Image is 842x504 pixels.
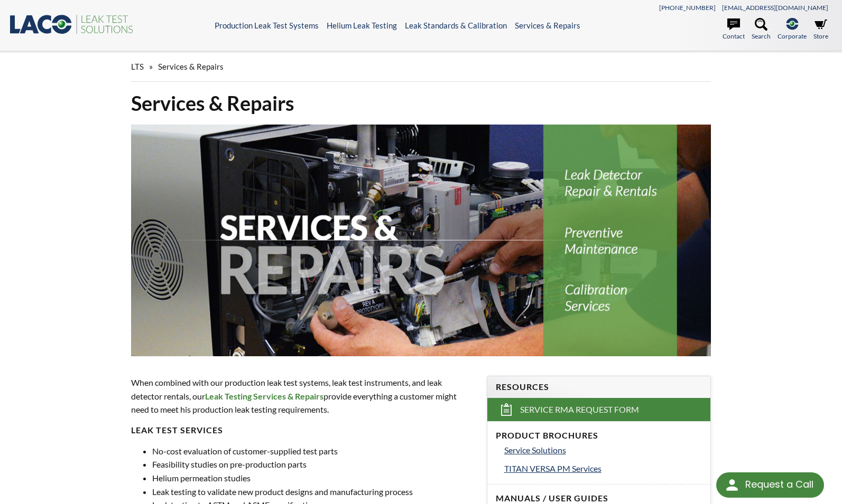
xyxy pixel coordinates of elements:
a: Store [813,18,828,41]
li: No-cost evaluation of customer-supplied test parts [152,444,474,458]
a: Service RMA Request Form [487,398,710,421]
span: LTS [131,62,144,71]
p: When combined with our production leak test systems, leak test instruments, and leak detector ren... [131,376,474,416]
strong: Leak Testing Services & Repairs [205,391,323,401]
span: Service RMA Request Form [520,404,639,415]
img: round button [724,477,741,493]
span: Corporate [778,31,807,41]
span: TITAN VERSA PM Services [504,463,602,473]
h4: Product Brochures [496,430,702,441]
div: Request a Call [716,472,824,498]
a: Search [752,18,771,41]
div: Request a Call [745,472,813,497]
h4: Resources [496,382,702,393]
li: Helium permeation studies [152,471,474,485]
a: Service Solutions [504,443,702,457]
span: Services & Repairs [158,62,224,71]
a: Services & Repairs [515,21,580,30]
a: Leak Standards & Calibration [405,21,507,30]
h4: Leak Test Services [131,425,474,436]
a: Contact [723,18,745,41]
h1: Services & Repairs [131,90,711,116]
a: TITAN VERSA PM Services [504,462,702,476]
span: Service Solutions [504,445,566,455]
li: Leak testing to validate new product designs and manufacturing process [152,485,474,499]
a: [EMAIL_ADDRESS][DOMAIN_NAME] [722,4,828,12]
h4: Manuals / User Guides [496,493,702,504]
img: Service & Repairs header [131,125,711,356]
li: Feasibility studies on pre-production parts [152,458,474,471]
div: » [131,52,711,82]
a: [PHONE_NUMBER] [659,4,716,12]
a: Production Leak Test Systems [215,21,319,30]
a: Helium Leak Testing [327,21,397,30]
